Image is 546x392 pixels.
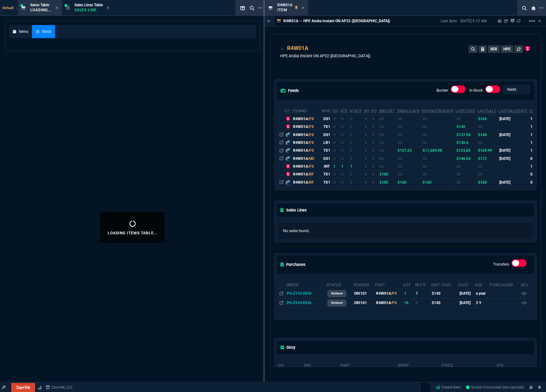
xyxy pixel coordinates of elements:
[340,147,349,155] td: 0
[489,280,521,289] th: Purchaser
[286,280,326,289] th: Order
[371,155,379,162] td: 0
[371,139,379,146] td: 0
[455,115,477,123] td: $0
[379,162,396,170] td: $0
[331,291,343,296] p: archived
[301,6,304,11] nx-icon: Close Tab
[458,289,475,298] td: [DATE]
[349,147,364,155] td: 0
[293,164,320,169] div: R4W01A
[421,162,455,170] td: $0
[293,148,320,153] div: R4W01A
[349,123,364,130] td: 0
[281,207,307,213] h5: Sales Lines
[371,178,379,186] td: 0
[455,171,477,178] td: $0
[403,298,415,308] td: 16
[477,131,498,139] td: $140
[461,18,487,23] p: [DATE] 9:12 AM
[379,115,396,123] td: $0
[332,115,340,123] td: 0
[331,300,343,305] p: archived
[55,6,58,11] nx-icon: Close Tab
[403,289,415,298] td: 1
[475,280,489,289] th: Age
[44,384,75,390] a: msbcCompanyName
[332,123,340,130] td: 0
[364,155,371,162] td: 0
[332,139,340,146] td: 0
[280,301,283,305] nx-icon: Open In Opposite Panel
[280,53,370,59] p: HPE Aruba Instant ON AP22 ([GEOGRAPHIC_DATA])
[455,155,477,162] td: $140.54
[280,148,283,153] nx-icon: Open In Opposite Panel
[498,155,529,162] td: [DATE]
[287,44,308,52] a: R4W01A
[421,139,455,146] td: $0
[293,171,320,177] div: R4W01A
[287,300,325,306] nx-fornida-value: PO-ZT-010536
[475,298,489,308] td: 3 Y
[349,162,364,170] td: 1
[106,6,109,11] nx-icon: Close Tab
[332,155,340,162] td: 0
[375,289,403,298] td: R4W01A
[364,178,371,186] td: 0
[364,171,371,178] td: 0
[321,123,332,130] td: TX1
[281,88,299,94] h5: feeds
[3,6,17,10] span: Default
[501,45,513,53] button: HPE
[371,147,379,155] td: 0
[332,178,340,186] td: 0
[238,4,247,12] nx-icon: Split Panels
[340,115,349,123] td: 0
[498,178,529,186] td: [DATE]
[321,115,332,123] td: DS1
[340,139,349,146] td: 0
[538,18,541,23] a: Hide Workbench
[293,180,320,185] div: R4W01A
[280,180,283,185] nx-icon: Open In Opposite Panel
[396,178,421,186] td: $160
[349,131,364,139] td: 0
[485,85,500,95] div: In-Stock
[30,8,52,13] p: Loading...
[280,156,283,161] nx-icon: Open In Opposite Panel
[287,291,312,296] span: PO-ZT-012830
[498,109,527,113] abbr: The date of the last SO Inv price. No time limit. (ignore zeros)
[364,123,371,130] td: 0
[379,139,396,146] td: $0
[293,156,320,161] div: R4W01A
[364,115,371,123] td: 0
[340,123,349,130] td: 0
[403,280,415,289] th: Qty
[396,147,421,155] td: $157.23
[280,133,283,137] nx-icon: Open In Opposite Panel
[498,131,529,139] td: [DATE]
[396,139,421,146] td: $0
[477,123,498,130] td: $0
[466,385,524,389] span: Socket Connected (erp-zayntek)
[441,360,496,369] th: price
[340,360,398,369] th: part
[421,123,455,130] td: $0
[280,44,285,53] div: Add to Watchlist
[308,172,314,176] span: /RF
[431,280,458,289] th: Unit Cost
[364,139,371,146] td: 0
[350,109,362,113] abbr: ATS with all companies combined
[364,147,371,155] td: 0
[332,109,338,113] abbr: Total units in inventory.
[308,125,314,129] span: /FS
[277,3,292,7] span: R4W01A
[371,171,379,178] td: 0
[477,178,498,186] td: $160
[303,360,340,369] th: src
[108,231,157,236] p: Loading Items Table...
[375,280,403,289] th: Part
[308,140,314,145] span: /FS
[287,301,312,305] span: PO-ZT-010536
